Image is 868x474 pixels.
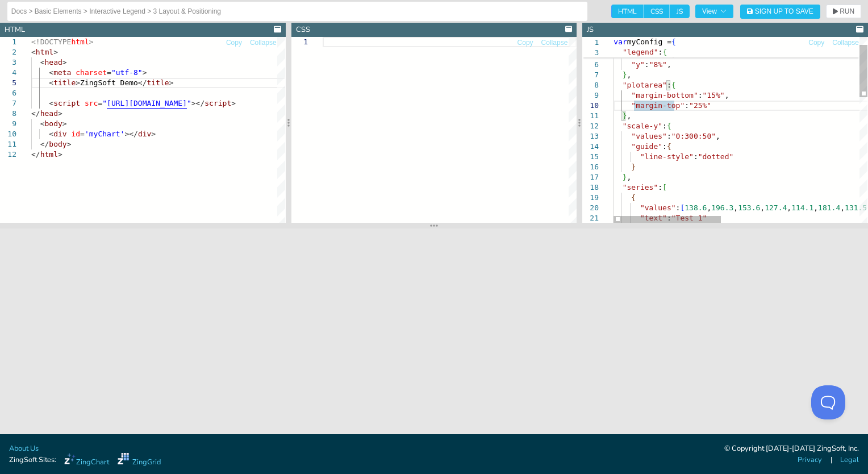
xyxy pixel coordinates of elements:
[702,8,727,15] span: View
[738,203,761,212] span: 153.6
[755,8,813,15] span: Sign Up to Save
[831,455,832,465] span: |
[187,99,191,107] span: "
[627,38,671,46] span: myConfig =
[632,91,698,99] span: "margin-bottom"
[226,39,242,46] span: Copy
[143,68,147,77] span: >
[685,101,690,110] span: :
[49,78,53,87] span: <
[138,78,147,87] span: </
[645,60,649,69] span: :
[582,38,599,48] span: 1
[658,48,663,56] span: :
[798,455,822,465] a: Privacy
[582,121,599,131] div: 12
[582,162,599,172] div: 16
[85,99,98,107] span: src
[662,183,667,192] span: [
[62,58,67,66] span: >
[250,39,277,46] span: Collapse
[627,173,632,181] span: ,
[76,78,80,87] span: >
[632,101,685,110] span: "margin-top"
[107,68,111,77] span: =
[695,5,733,18] button: View
[53,99,80,107] span: script
[808,38,825,48] button: Copy
[671,214,707,222] span: "Test 1"
[582,131,599,142] div: 13
[791,203,813,212] span: 114.1
[111,68,143,77] span: "utf-8"
[840,455,859,465] a: Legal
[716,132,720,140] span: ,
[53,48,58,56] span: >
[667,132,671,140] span: :
[5,24,25,35] div: HTML
[582,70,599,80] div: 7
[67,140,72,148] span: >
[582,60,599,70] div: 6
[826,5,861,18] button: RUN
[85,130,124,138] span: 'myChart'
[541,39,568,46] span: Collapse
[582,111,599,121] div: 11
[36,48,53,56] span: html
[102,99,107,107] span: "
[632,60,645,69] span: "y"
[49,68,53,77] span: <
[31,48,36,56] span: <
[64,453,109,468] a: ZingChart
[53,78,76,87] span: title
[71,130,80,138] span: id
[712,203,734,212] span: 196.3
[518,39,533,46] span: Copy
[787,203,792,212] span: ,
[671,38,676,46] span: {
[627,111,632,120] span: ,
[627,70,632,79] span: ,
[71,38,89,46] span: html
[40,150,58,159] span: html
[698,152,734,161] span: "dotted"
[644,5,670,18] span: CSS
[667,142,671,151] span: {
[841,203,845,212] span: ,
[724,443,859,455] div: © Copyright [DATE]-[DATE] ZingSoft, Inc.
[31,109,40,118] span: </
[249,38,277,48] button: Collapse
[58,150,62,159] span: >
[147,78,169,87] span: title
[582,142,599,152] div: 14
[623,48,658,56] span: "legend"
[31,150,40,159] span: </
[840,8,854,15] span: RUN
[832,38,859,48] button: Collapse
[623,173,627,181] span: }
[31,38,71,46] span: <!DOCTYPE
[205,99,231,107] span: script
[296,24,310,35] div: CSS
[662,142,667,151] span: :
[614,38,627,46] span: var
[582,172,599,182] div: 17
[118,453,161,468] a: ZingGrid
[632,193,636,202] span: {
[761,203,765,212] span: ,
[40,109,58,118] span: head
[80,78,138,87] span: ZingSoft Demo
[40,140,49,148] span: </
[681,203,685,212] span: [
[582,90,599,101] div: 9
[662,48,667,56] span: {
[53,68,71,77] span: meta
[582,152,599,162] div: 15
[611,5,690,18] div: checkbox-group
[9,455,56,465] span: ZingSoft Sites:
[623,122,662,130] span: "scale-y"
[698,91,703,99] span: :
[671,132,716,140] span: "0:300:50"
[662,122,667,130] span: :
[658,183,663,192] span: :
